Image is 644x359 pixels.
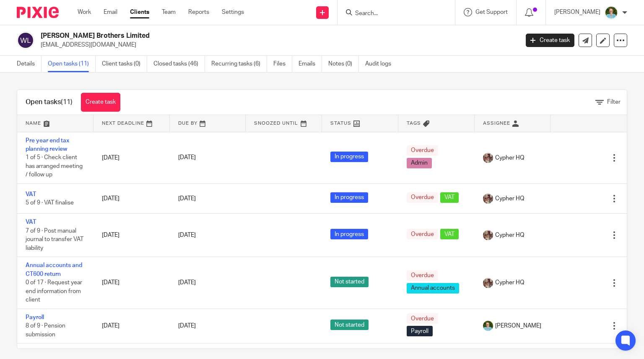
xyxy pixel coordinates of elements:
img: svg%3E [17,31,34,49]
span: Overdue [407,270,438,281]
span: [DATE] [178,232,196,238]
a: Files [273,56,292,72]
span: Cypher HQ [495,154,525,162]
img: A9EA1D9F-5CC4-4D49-85F1-B1749FAF3577.jpeg [483,230,493,240]
a: Pre year end tax planning review [26,138,69,152]
a: Create task [81,93,120,112]
span: Cypher HQ [495,231,525,239]
span: Admin [407,158,432,168]
a: Recurring tasks (6) [211,56,267,72]
span: Tags [407,121,421,126]
span: Status [330,121,351,126]
span: Annual accounts [407,283,459,293]
a: Email [104,8,117,16]
a: Details [17,56,42,72]
td: [DATE] [93,132,170,183]
img: U9kDOIcY.jpeg [605,6,618,19]
a: Open tasks (11) [48,56,96,72]
a: VAT [26,219,36,225]
a: Team [162,8,176,16]
a: Client tasks (0) [102,56,147,72]
span: [DATE] [178,280,196,286]
a: Payroll [26,314,44,320]
a: Settings [222,8,244,16]
td: [DATE] [93,257,170,309]
span: [DATE] [178,196,196,202]
img: U9kDOIcY.jpeg [483,321,493,331]
td: [DATE] [93,183,170,213]
span: [DATE] [178,155,196,161]
span: Filter [607,99,621,105]
span: Overdue [407,192,438,203]
span: [PERSON_NAME] [495,322,541,330]
p: [EMAIL_ADDRESS][DOMAIN_NAME] [41,41,513,49]
span: Cypher HQ [495,194,525,203]
a: Closed tasks (46) [153,56,205,72]
a: Audit logs [365,56,397,72]
span: Overdue [407,145,438,156]
span: 0 of 17 · Request year end information from client [26,280,82,303]
img: A9EA1D9F-5CC4-4D49-85F1-B1749FAF3577.jpeg [483,194,493,204]
td: [DATE] [93,214,170,257]
h1: Open tasks [26,98,73,107]
a: Notes (0) [328,56,359,72]
span: (11) [61,99,73,105]
a: Reports [188,8,209,16]
a: Create task [526,34,574,47]
input: Search [354,10,430,18]
h2: [PERSON_NAME] Brothers Limited [41,31,419,40]
span: 5 of 9 · VAT finalise [26,200,74,206]
span: Overdue [407,313,438,324]
span: Cypher HQ [495,278,525,287]
span: VAT [440,229,459,239]
span: VAT [440,192,459,203]
a: Work [78,8,91,16]
span: Not started [330,320,369,330]
span: In progress [330,192,368,203]
span: 1 of 5 · Check client has arranged meeting / follow up [26,155,83,178]
span: Snoozed Until [254,121,298,126]
img: Pixie [17,7,59,18]
span: 7 of 9 · Post manual journal to transfer VAT liability [26,228,83,251]
span: In progress [330,152,368,162]
p: [PERSON_NAME] [554,8,600,16]
span: Payroll [407,326,433,336]
a: Annual accounts and CT600 return [26,262,82,277]
a: Emails [299,56,322,72]
img: A9EA1D9F-5CC4-4D49-85F1-B1749FAF3577.jpeg [483,153,493,163]
td: [DATE] [93,309,170,343]
span: In progress [330,229,368,239]
span: [DATE] [178,323,196,329]
span: 8 of 9 · Pension submission [26,323,65,338]
span: Get Support [475,9,508,15]
a: Clients [130,8,149,16]
span: Overdue [407,229,438,239]
a: VAT [26,191,36,197]
span: Not started [330,277,369,287]
img: A9EA1D9F-5CC4-4D49-85F1-B1749FAF3577.jpeg [483,278,493,288]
